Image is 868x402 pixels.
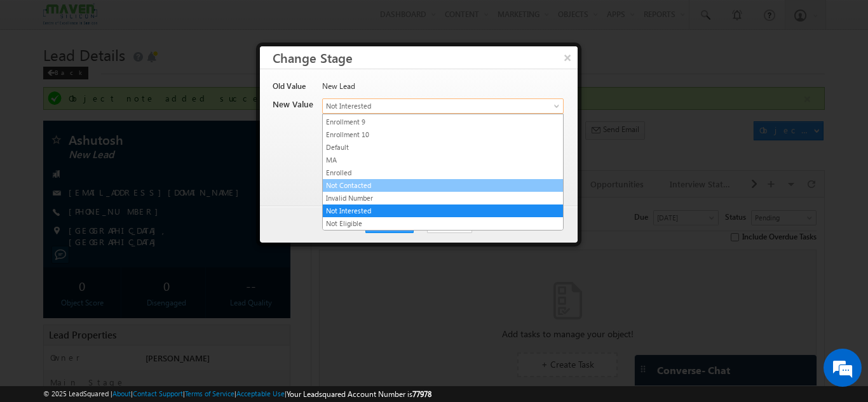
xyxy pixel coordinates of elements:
[112,389,131,398] a: About
[287,389,431,399] span: Your Leadsquared Account Number is
[412,389,431,399] span: 77978
[66,67,214,83] div: Chat with us now
[557,46,578,69] button: ×
[273,98,315,116] div: New Value
[236,389,285,398] a: Acceptable Use
[323,100,521,112] span: Not Interested
[208,6,239,37] div: Minimize live chat window
[17,117,232,301] textarea: Type your message and hit 'Enter'
[322,81,562,98] div: New Lead
[133,389,183,398] a: Contact Support
[323,142,563,153] a: Default
[173,312,231,329] em: Start Chat
[322,98,564,114] a: Not Interested
[322,114,564,231] ul: Not Interested
[323,192,563,204] a: Invalid Number
[323,154,563,166] a: MA
[323,180,563,191] a: Not Contacted
[323,218,563,229] a: Not Eligible
[323,205,563,217] a: Not Interested
[43,388,431,400] span: © 2025 LeadSquared | | | | |
[273,46,578,69] h3: Change Stage
[185,389,234,398] a: Terms of Service
[323,116,563,128] a: Enrollment 9
[22,67,53,83] img: d_60004797649_company_0_60004797649
[323,167,563,178] a: Enrolled
[273,81,315,98] div: Old Value
[323,129,563,140] a: Enrollment 10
